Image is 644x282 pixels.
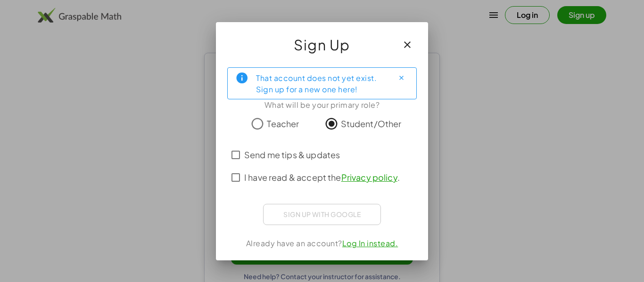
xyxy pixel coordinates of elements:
[227,238,417,249] div: Already have an account?
[227,99,417,111] div: What will be your primary role?
[341,117,402,130] span: Student/Other
[294,33,350,56] span: Sign Up
[244,148,340,161] span: Send me tips & updates
[394,71,409,86] button: Close
[342,238,398,248] a: Log In instead.
[244,171,400,184] span: I have read & accept the .
[341,172,397,183] a: Privacy policy
[256,72,386,95] div: That account does not yet exist. Sign up for a new one here!
[267,117,299,130] span: Teacher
